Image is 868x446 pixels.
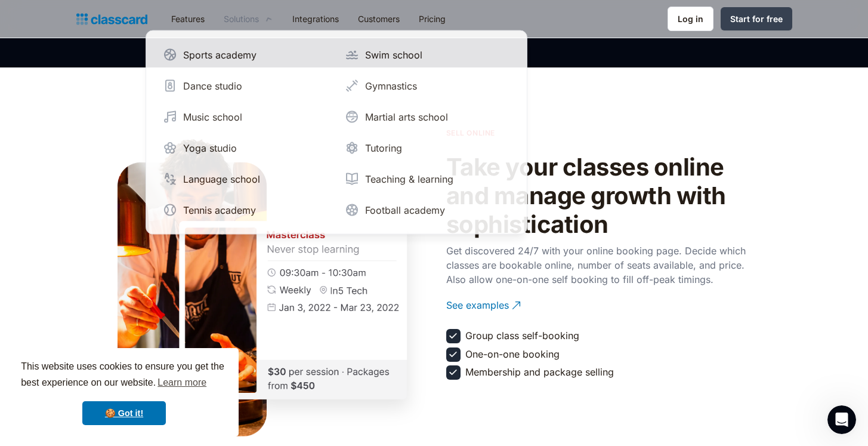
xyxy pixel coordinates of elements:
a: See examples [446,289,756,322]
img: Class Summary [150,191,436,429]
a: Language school [158,167,333,191]
div: Tutoring [365,141,402,155]
a: Tutoring [340,136,515,160]
a: Sports academy [158,43,333,67]
div: Football academy [365,203,445,217]
a: dismiss cookie message [82,401,166,425]
div: Yoga studio [183,141,237,155]
nav: Solutions [146,30,527,235]
div: Tennis academy [183,203,256,217]
a: Integrations [283,5,348,32]
a: home [76,11,147,27]
div: Martial arts school [365,110,448,124]
div: Dance studio [183,79,242,93]
img: Culinary teacher [118,139,267,436]
div: Solutions [224,13,259,25]
div: Teaching & learning [365,172,453,186]
a: Martial arts school [340,105,515,129]
a: Football academy [340,198,515,222]
h2: Take your classes online and manage growth with sophistication [446,153,756,239]
div: See examples [446,289,509,312]
div: Start for free [730,13,783,25]
a: Features [162,5,214,32]
div: Music school [183,110,242,124]
div: Gymnastics [365,79,417,93]
a: Gymnastics [340,74,515,98]
a: learn more about cookies [156,374,208,392]
iframe: Intercom live chat [827,405,856,434]
div: Swim school [365,48,422,62]
div: Language school [183,172,260,186]
a: Tennis academy [158,198,333,222]
a: Teaching & learning [340,167,515,191]
div: Group class self-booking [465,329,579,342]
a: Swim school [340,43,515,67]
span: This website uses cookies to ensure you get the best experience on our website. [21,359,227,392]
a: Customers [348,5,409,32]
div: Membership and package selling [465,365,614,379]
a: Dance studio [158,74,333,98]
div: One-on-one booking [465,347,560,361]
div: cookieconsent [10,348,239,436]
div: Solutions [214,5,283,32]
a: Start for free [721,7,792,30]
a: Pricing [409,5,455,32]
a: Log in [668,7,713,31]
div: Sports academy [183,48,257,62]
a: Yoga studio [158,136,333,160]
div: Log in [678,13,703,25]
p: Get discovered 24/7 with your online booking page. Decide which classes are bookable online, numb... [446,244,756,287]
a: Music school [158,105,333,129]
